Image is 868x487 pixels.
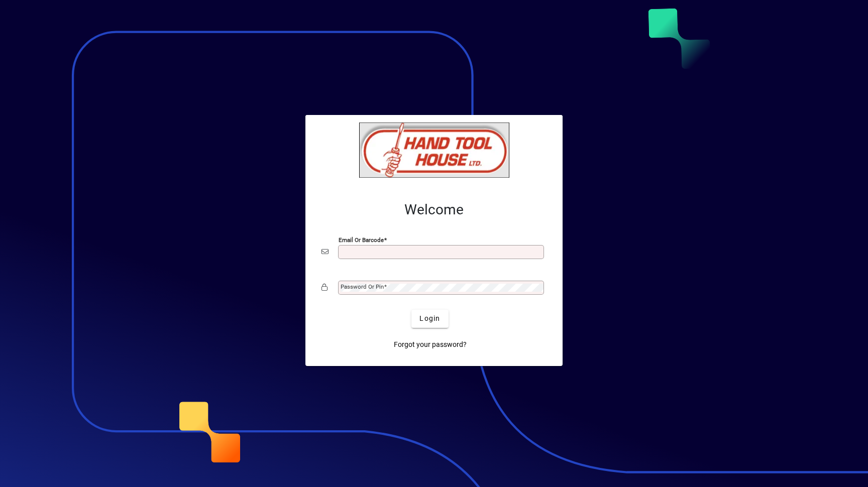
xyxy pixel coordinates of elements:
h2: Welcome [321,201,547,218]
span: Forgot your password? [394,339,467,350]
button: Login [411,310,448,328]
mat-label: Password or Pin [341,283,384,290]
mat-label: Email or Barcode [339,236,384,243]
a: Forgot your password? [390,336,471,354]
span: Login [419,313,440,324]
